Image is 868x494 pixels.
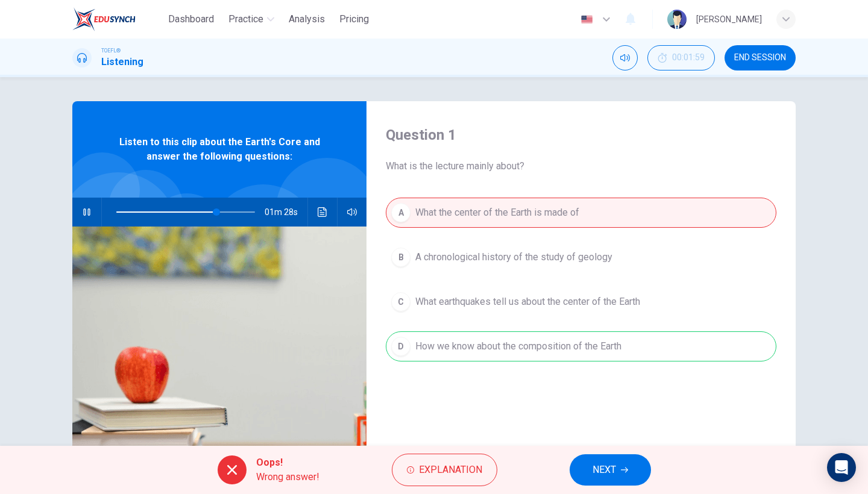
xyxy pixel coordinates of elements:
[827,453,856,482] div: Open Intercom Messenger
[256,470,319,484] span: Wrong answer!
[256,455,319,470] span: Oops!
[72,7,136,31] img: EduSynch logo
[647,45,715,70] button: 00:01:59
[570,454,651,486] button: NEXT
[725,45,796,70] button: END SESSION
[168,12,214,27] span: Dashboard
[734,53,786,63] span: END SESSION
[419,461,482,478] span: Explanation
[339,12,369,27] span: Pricing
[163,8,219,30] button: Dashboard
[593,461,616,478] span: NEXT
[112,135,327,164] span: Listen to this clip about the Earth's Core and answer the following questions:
[284,8,330,30] button: Analysis
[696,12,762,27] div: [PERSON_NAME]
[101,46,121,55] span: TOEFL®
[392,454,497,486] button: Explanation
[647,45,715,70] div: Hide
[579,15,594,24] img: en
[386,159,776,174] span: What is the lecture mainly about?
[612,45,638,70] div: Mute
[101,55,143,69] h1: Listening
[289,12,325,27] span: Analysis
[265,198,307,227] span: 01m 28s
[672,53,705,63] span: 00:01:59
[72,7,163,31] a: EduSynch logo
[335,8,374,30] button: Pricing
[228,12,263,27] span: Practice
[313,198,332,227] button: Click to see the audio transcription
[386,125,776,145] h4: Question 1
[667,10,687,29] img: Profile picture
[224,8,279,30] button: Practice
